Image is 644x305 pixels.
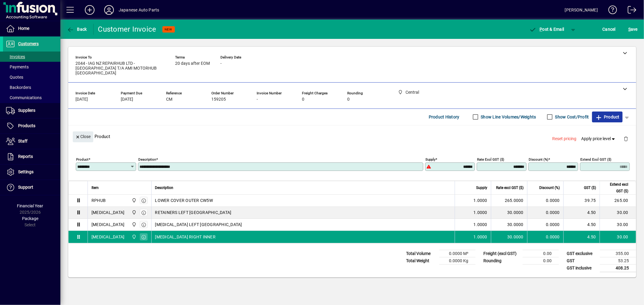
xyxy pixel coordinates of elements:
[527,207,563,219] td: 0.0000
[99,5,119,15] button: Profile
[495,209,524,215] div: 30.0000
[600,264,636,272] td: 408.25
[628,27,631,32] span: S
[527,219,563,231] td: 0.0000
[91,222,125,228] div: [MEDICAL_DATA]
[582,136,617,142] span: Apply price level
[3,82,60,93] a: Backorders
[67,27,87,32] span: Back
[18,26,29,31] span: Home
[564,264,600,272] td: GST inclusive
[91,209,125,215] div: [MEDICAL_DATA]
[3,165,60,180] a: Settings
[165,27,172,31] span: NEW
[3,21,60,36] a: Home
[623,1,636,21] a: Logout
[91,197,106,203] div: RPHUB
[18,139,27,143] span: Staff
[76,157,88,162] mat-label: Product
[3,180,60,195] a: Support
[347,97,350,102] span: 0
[155,197,213,203] span: LOWER COVER OUTER CW5W
[3,149,60,164] a: Reports
[563,207,600,219] td: 4.50
[600,257,636,264] td: 53.25
[3,103,60,118] a: Suppliers
[6,85,31,90] span: Backorders
[211,97,226,102] span: 159205
[138,157,156,162] mat-label: Description
[529,27,564,32] span: ost & Email
[604,1,617,21] a: Knowledge Base
[130,209,137,216] span: Central
[476,184,487,191] span: Supply
[91,184,99,191] span: Item
[600,195,636,207] td: 265.00
[75,61,166,75] span: 2044 - IAG NZ REPAIRHUB LTD - [GEOGRAPHIC_DATA] T/A AMI MOTORHUB [GEOGRAPHIC_DATA]
[98,24,156,34] div: Customer Invoice
[60,24,94,35] app-page-header-button: Back
[3,93,60,103] a: Communications
[564,250,600,257] td: GST exclusive
[18,185,33,190] span: Support
[474,234,488,240] span: 1.0000
[425,157,435,162] mat-label: Supply
[539,184,560,191] span: Discount (%)
[628,24,638,34] span: ave
[75,97,88,102] span: [DATE]
[619,131,633,146] button: Delete
[403,257,439,264] td: Total Weight
[480,257,523,264] td: Rounding
[439,257,476,264] td: 0.0000 Kg
[554,114,589,120] label: Show Cost/Profit
[3,118,60,134] a: Products
[6,75,23,80] span: Quotes
[600,207,636,219] td: 30.00
[526,24,567,35] button: Post & Email
[175,61,210,66] span: 20 days after EOM
[403,250,439,257] td: Total Volume
[166,97,172,102] span: CM
[302,97,304,102] span: 0
[439,250,476,257] td: 0.0000 M³
[540,27,543,32] span: P
[584,184,596,191] span: GST ($)
[91,234,125,240] div: [MEDICAL_DATA]
[480,250,523,257] td: Freight (excl GST)
[68,125,636,147] div: Product
[474,197,488,203] span: 1.0000
[495,197,524,203] div: 265.0000
[496,184,524,191] span: Rate excl GST ($)
[65,24,88,35] button: Back
[426,112,462,122] button: Product History
[73,131,93,142] button: Close
[627,24,639,35] button: Save
[220,61,222,66] span: -
[155,222,242,228] span: [MEDICAL_DATA] LEFT [GEOGRAPHIC_DATA]
[563,219,600,231] td: 4.50
[121,97,133,102] span: [DATE]
[18,154,33,159] span: Reports
[22,216,38,221] span: Package
[71,134,95,139] app-page-header-button: Close
[601,24,617,35] button: Cancel
[563,231,600,243] td: 4.50
[565,5,598,15] div: [PERSON_NAME]
[474,209,488,215] span: 1.0000
[18,169,34,174] span: Settings
[604,181,628,194] span: Extend excl GST ($)
[3,134,60,149] a: Staff
[600,219,636,231] td: 30.00
[474,222,488,228] span: 1.0000
[429,112,460,122] span: Product History
[580,157,611,162] mat-label: Extend excl GST ($)
[592,112,623,122] button: Product
[3,62,60,72] a: Payments
[495,234,524,240] div: 30.0000
[257,97,258,102] span: -
[600,250,636,257] td: 355.00
[75,132,91,142] span: Close
[527,231,563,243] td: 0.0000
[564,257,600,264] td: GST
[18,123,35,128] span: Products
